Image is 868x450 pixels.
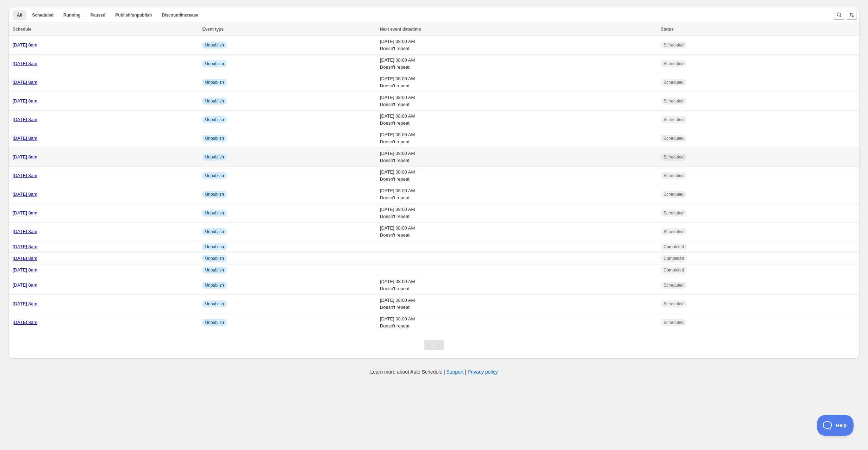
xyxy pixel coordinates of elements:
span: Unpublish [205,173,224,179]
span: Scheduled [664,117,684,123]
span: Completed [664,267,684,273]
span: Unpublish [205,244,224,250]
td: [DATE] 08:00 AM Doesn't repeat [378,55,659,73]
span: Schedule [13,27,31,32]
a: [DATE] 8am [13,244,37,249]
span: Scheduled [664,136,684,141]
span: Discount/increase [162,12,198,18]
td: [DATE] 08:00 AM Doesn't repeat [378,185,659,204]
a: Privacy policy [468,369,498,375]
span: Unpublish [205,117,224,123]
span: Completed [664,256,684,261]
td: [DATE] 08:00 AM Doesn't repeat [378,276,659,295]
span: Unpublish [205,320,224,325]
span: Unpublish [205,61,224,67]
a: [DATE] 8am [13,267,37,273]
td: [DATE] 08:00 AM Doesn't repeat [378,129,659,148]
td: [DATE] 08:00 AM Doesn't repeat [378,111,659,129]
span: Unpublish [205,256,224,261]
button: Search and filter results [834,10,844,20]
span: Unpublish [205,267,224,273]
td: [DATE] 08:00 AM Doesn't repeat [378,36,659,55]
span: Scheduled [664,98,684,104]
a: [DATE] 8am [13,282,37,288]
a: [DATE] 8am [13,256,37,261]
td: [DATE] 08:00 AM Doesn't repeat [378,73,659,92]
td: [DATE] 08:00 AM Doesn't repeat [378,295,659,313]
span: Event type [202,27,224,32]
span: Scheduled [664,320,684,325]
a: [DATE] 8am [13,173,37,178]
a: [DATE] 8am [13,301,37,306]
span: Unpublish [205,229,224,235]
span: Next event date/time [380,27,421,32]
a: [DATE] 8am [13,61,37,66]
span: Scheduled [664,282,684,288]
span: Unpublish [205,136,224,141]
span: Paused [90,12,106,18]
a: [DATE] 8am [13,98,37,104]
a: [DATE] 8am [13,210,37,215]
a: [DATE] 8am [13,80,37,85]
span: Unpublish [205,154,224,160]
span: Unpublish [205,282,224,288]
span: Scheduled [664,173,684,179]
a: [DATE] 8am [13,42,37,48]
span: Scheduled [664,301,684,307]
span: Completed [664,244,684,250]
span: All [17,12,22,18]
a: [DATE] 8am [13,320,37,325]
a: [DATE] 8am [13,117,37,122]
span: Scheduled [664,61,684,67]
span: Scheduled [664,210,684,216]
td: [DATE] 08:00 AM Doesn't repeat [378,313,659,332]
a: [DATE] 8am [13,229,37,234]
button: Sort the results [847,10,857,20]
span: Scheduled [664,192,684,197]
span: Status [661,27,674,32]
td: [DATE] 08:00 AM Doesn't repeat [378,92,659,111]
span: Unpublish [205,80,224,85]
span: Scheduled [664,42,684,48]
a: [DATE] 8am [13,136,37,141]
span: Unpublish [205,210,224,216]
span: Scheduled [664,154,684,160]
span: Unpublish [205,192,224,197]
td: [DATE] 08:00 AM Doesn't repeat [378,204,659,223]
nav: Pagination [424,340,444,350]
span: Unpublish [205,98,224,104]
td: [DATE] 08:00 AM Doesn't repeat [378,167,659,185]
span: Publish/unpublish [115,12,152,18]
span: Scheduled [32,12,54,18]
span: Scheduled [664,80,684,85]
span: Unpublish [205,42,224,48]
span: Unpublish [205,301,224,307]
td: [DATE] 08:00 AM Doesn't repeat [378,223,659,241]
a: [DATE] 8am [13,192,37,197]
td: [DATE] 08:00 AM Doesn't repeat [378,148,659,167]
span: Running [63,12,81,18]
span: Scheduled [664,229,684,235]
p: Learn more about Auto Schedule | | [370,368,498,375]
a: Support [447,369,464,375]
a: [DATE] 8am [13,154,37,160]
iframe: Toggle Customer Support [817,415,854,436]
